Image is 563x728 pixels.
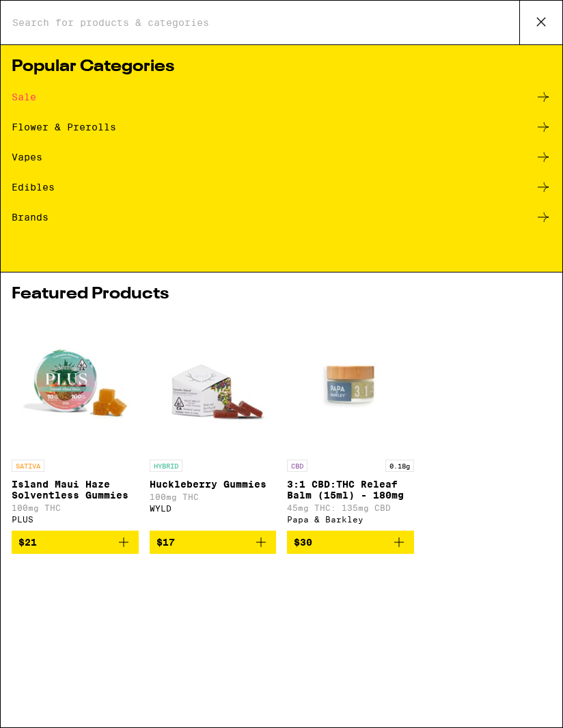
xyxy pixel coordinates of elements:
a: Edibles [12,179,551,195]
button: Add to bag [150,531,277,554]
div: Edibles [12,182,55,192]
p: 100mg THC [150,492,277,501]
a: Sale [12,89,551,105]
button: Add to bag [287,531,414,554]
a: Flower & Prerolls [12,119,551,135]
p: Island Maui Haze Solventless Gummies [12,479,139,501]
div: Vapes [12,152,42,162]
input: Search for products & categories [12,16,519,29]
a: Open page for 3:1 CBD:THC Releaf Balm (15ml) - 180mg from Papa & Barkley [287,316,414,531]
div: WYLD [150,504,277,513]
span: $17 [156,537,175,548]
p: 3:1 CBD:THC Releaf Balm (15ml) - 180mg [287,479,414,501]
div: PLUS [12,515,139,524]
p: 100mg THC [12,503,139,512]
img: PLUS - Island Maui Haze Solventless Gummies [12,316,139,453]
div: Flower & Prerolls [12,122,116,132]
img: Papa & Barkley - 3:1 CBD:THC Releaf Balm (15ml) - 180mg [287,316,414,453]
a: Brands [12,209,551,225]
h1: Featured Products [12,286,551,303]
p: HYBRID [150,460,182,472]
p: 0.18g [385,460,414,472]
div: Papa & Barkley [287,515,414,524]
div: Brands [12,212,49,222]
span: $30 [294,537,312,548]
div: Sale [12,92,36,102]
p: Huckleberry Gummies [150,479,277,490]
img: WYLD - Huckleberry Gummies [150,316,277,453]
p: CBD [287,460,307,472]
span: $21 [18,537,37,548]
p: SATIVA [12,460,44,472]
p: 45mg THC: 135mg CBD [287,503,414,512]
button: Add to bag [12,531,139,554]
a: Open page for Huckleberry Gummies from WYLD [150,316,277,531]
a: Open page for Island Maui Haze Solventless Gummies from PLUS [12,316,139,531]
a: Vapes [12,149,551,165]
span: Hi. Need any help? [8,10,98,20]
h1: Popular Categories [12,59,551,75]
